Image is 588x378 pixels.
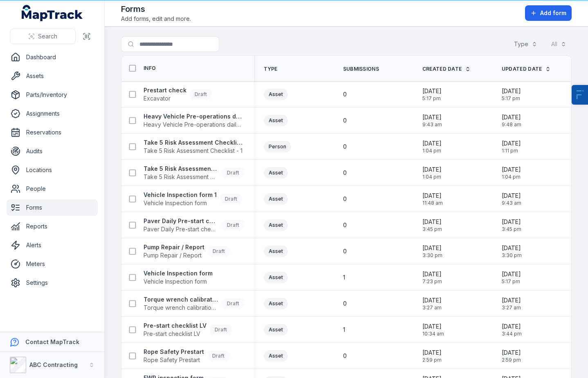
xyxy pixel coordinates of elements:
span: Search [38,32,57,40]
span: Add form [540,9,566,17]
span: Vehicle Inspection form [144,199,217,207]
a: Prestart checkExcavatorDraft [144,86,212,103]
span: Submissions [343,66,379,72]
time: 08/10/2025, 3:45:22 pm [502,218,521,233]
span: 3:30 pm [422,252,442,259]
a: Vehicle Inspection form 1Vehicle Inspection formDraft [144,191,242,207]
span: 1:04 pm [422,148,442,154]
span: 0 [343,90,347,98]
span: [DATE] [502,139,521,148]
a: Settings [7,275,98,291]
time: 09/10/2025, 11:48:40 am [422,192,443,206]
span: 9:48 am [502,121,521,128]
time: 15/10/2025, 5:17:47 pm [422,87,442,102]
span: [DATE] [422,218,442,226]
time: 08/10/2025, 3:30:43 pm [422,244,442,259]
time: 15/10/2025, 9:43:31 am [502,192,521,206]
button: Add form [525,5,572,21]
span: [DATE] [502,192,521,200]
a: Heavy Vehicle Pre-operations daily checklistHeavy Vehicle Pre-operations daily checklist [144,112,244,129]
span: 0 [343,116,347,125]
span: [DATE] [502,244,522,252]
span: Created Date [422,66,462,72]
div: Draft [222,219,244,231]
span: 1:11 pm [502,148,521,154]
time: 15/10/2025, 9:43:56 am [422,113,442,128]
h2: Forms [121,3,191,15]
a: People [7,181,98,197]
div: Draft [210,324,232,336]
a: Locations [7,162,98,178]
span: 0 [343,221,347,229]
a: Created Date [422,66,471,72]
time: 15/10/2025, 9:48:15 am [502,113,521,128]
a: Parts/Inventory [7,87,98,103]
span: Take 5 Risk Assessment Checklist [144,173,219,181]
time: 14/10/2025, 1:04:36 pm [422,166,442,180]
a: Reports [7,218,98,235]
time: 08/10/2025, 3:45:22 pm [422,218,442,233]
span: 0 [343,169,347,177]
span: 0 [343,195,347,203]
span: 3:30 pm [502,252,522,259]
span: 11:48 am [422,200,443,206]
span: 0 [343,143,347,151]
div: Draft [222,167,244,179]
span: [DATE] [502,113,521,121]
span: 2:59 pm [502,357,521,363]
a: Alerts [7,237,98,253]
div: Asset [264,193,288,205]
span: Rope Safety Prestart [144,356,204,364]
strong: Pre-start checklist LV [144,322,206,330]
strong: Pump Repair / Report [144,243,204,251]
span: 5:17 pm [502,278,521,285]
span: [DATE] [422,113,442,121]
span: [DATE] [422,270,442,278]
span: [DATE] [502,218,521,226]
time: 06/10/2025, 7:23:18 pm [422,270,442,285]
span: Pre-start checklist LV [144,330,206,338]
a: Pump Repair / ReportPump Repair / ReportDraft [144,243,230,259]
a: MapTrack [22,5,83,21]
a: Reservations [7,124,98,141]
a: Paver Daily Pre-start checklistPaver Daily Pre-start checklistDraft [144,217,244,233]
div: Asset [264,115,288,126]
span: [DATE] [422,349,442,357]
span: Updated Date [502,66,542,72]
div: Person [264,141,291,152]
strong: Take 5 Risk Assessment Checklist example [144,165,219,173]
span: Vehicle Inspection form [144,277,213,286]
span: Info [144,65,156,72]
span: [DATE] [502,349,521,357]
div: Draft [222,298,244,309]
span: 9:43 am [502,200,521,206]
a: Rope Safety PrestartRope Safety PrestartDraft [144,348,229,364]
strong: Vehicle Inspection form [144,269,213,277]
time: 15/10/2025, 5:17:47 pm [502,87,521,102]
time: 14/10/2025, 1:04:54 pm [422,139,442,154]
span: Heavy Vehicle Pre-operations daily checklist [144,121,244,129]
span: 0 [343,352,347,360]
strong: Heavy Vehicle Pre-operations daily checklist [144,112,244,121]
span: 3:27 am [422,304,442,311]
span: 1:04 pm [422,174,442,180]
div: Asset [264,272,288,283]
strong: ABC Contracting [29,361,78,368]
div: Asset [264,298,288,309]
time: 14/10/2025, 1:11:06 pm [502,139,521,154]
a: Meters [7,256,98,272]
span: Pump Repair / Report [144,251,204,259]
a: Vehicle Inspection formVehicle Inspection form [144,269,213,286]
button: All [546,36,572,52]
time: 02/10/2025, 2:59:55 pm [422,349,442,363]
span: 1 [343,326,345,334]
strong: Take 5 Risk Assessment Checklist - 1 [144,139,244,147]
strong: Vehicle Inspection form 1 [144,191,217,199]
span: [DATE] [502,166,521,174]
span: [DATE] [422,192,443,200]
time: 07/10/2025, 5:17:46 pm [502,270,521,285]
span: 0 [343,247,347,255]
button: Type [509,36,543,52]
a: Updated Date [502,66,551,72]
span: 3:44 pm [502,331,522,337]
